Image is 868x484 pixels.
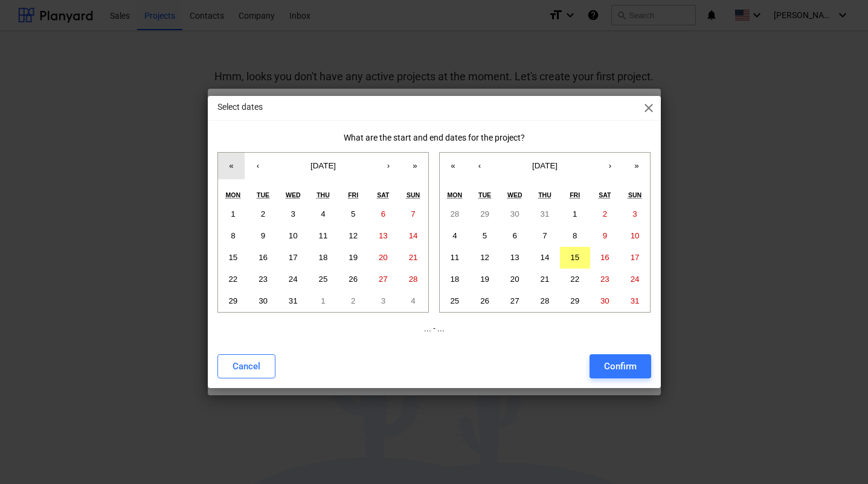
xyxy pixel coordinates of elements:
[440,247,470,269] button: August 11, 2025
[409,253,418,262] abbr: August 21, 2022
[590,203,620,225] button: August 2, 2025
[289,275,298,284] abbr: August 24, 2022
[351,209,355,218] abbr: August 5, 2022
[308,225,338,247] button: August 11, 2022
[450,209,459,218] abbr: July 28, 2025
[542,231,547,240] abbr: August 7, 2025
[573,209,577,218] abbr: August 1, 2025
[510,296,519,305] abbr: August 27, 2025
[450,296,459,305] abbr: August 25, 2025
[259,275,268,284] abbr: August 23, 2022
[368,290,399,312] button: September 3, 2022
[379,231,388,240] abbr: August 13, 2022
[448,191,463,199] abbr: Monday
[248,290,278,312] button: August 30, 2022
[641,101,656,115] span: close
[217,322,651,335] p: ... - ...
[500,290,530,312] button: August 27, 2025
[440,269,470,290] button: August 18, 2025
[541,275,550,284] abbr: August 21, 2025
[248,269,278,290] button: August 23, 2022
[590,269,620,290] button: August 23, 2025
[597,153,623,179] button: ›
[480,275,489,284] abbr: August 19, 2025
[308,290,338,312] button: September 1, 2022
[510,275,519,284] abbr: August 20, 2025
[217,101,263,113] p: Select dates
[349,231,358,240] abbr: August 12, 2022
[348,191,358,199] abbr: Friday
[409,275,418,284] abbr: August 28, 2022
[402,153,428,179] button: »
[228,296,237,305] abbr: August 29, 2022
[483,231,487,240] abbr: August 5, 2025
[217,354,275,378] button: Cancel
[590,354,651,378] button: Confirm
[278,203,308,225] button: August 3, 2022
[398,269,428,290] button: August 28, 2022
[530,290,560,312] button: August 28, 2025
[452,231,457,240] abbr: August 4, 2025
[808,426,868,484] iframe: Chat Widget
[478,191,491,199] abbr: Tuesday
[257,191,269,199] abbr: Tuesday
[450,253,459,262] abbr: August 11, 2025
[620,203,650,225] button: August 3, 2025
[631,275,640,284] abbr: August 24, 2025
[218,203,248,225] button: August 1, 2022
[570,296,579,305] abbr: August 29, 2025
[278,269,308,290] button: August 24, 2022
[411,209,415,218] abbr: August 7, 2022
[480,253,489,262] abbr: August 12, 2025
[231,231,235,240] abbr: August 8, 2022
[338,203,368,225] button: August 5, 2022
[513,231,517,240] abbr: August 6, 2025
[628,191,641,199] abbr: Sunday
[319,231,328,240] abbr: August 11, 2022
[228,275,237,284] abbr: August 22, 2022
[398,225,428,247] button: August 14, 2022
[480,296,489,305] abbr: August 26, 2025
[231,209,235,218] abbr: August 1, 2022
[560,225,590,247] button: August 8, 2025
[308,269,338,290] button: August 25, 2022
[218,247,248,269] button: August 15, 2022
[338,225,368,247] button: August 12, 2022
[278,225,308,247] button: August 10, 2022
[599,191,611,199] abbr: Saturday
[620,269,650,290] button: August 24, 2025
[631,231,640,240] abbr: August 10, 2025
[407,191,420,199] abbr: Sunday
[379,253,388,262] abbr: August 20, 2022
[532,161,558,170] span: [DATE]
[600,253,609,262] abbr: August 16, 2025
[480,209,489,218] abbr: July 29, 2025
[245,153,271,179] button: ‹
[510,253,519,262] abbr: August 13, 2025
[308,247,338,269] button: August 18, 2022
[450,275,459,284] abbr: August 18, 2025
[310,161,336,170] span: [DATE]
[560,247,590,269] button: August 15, 2025
[248,247,278,269] button: August 16, 2022
[289,231,298,240] abbr: August 10, 2022
[440,290,470,312] button: August 25, 2025
[560,269,590,290] button: August 22, 2025
[259,296,268,305] abbr: August 30, 2022
[291,209,295,218] abbr: August 3, 2022
[570,253,579,262] abbr: August 15, 2025
[381,209,385,218] abbr: August 6, 2022
[620,225,650,247] button: August 10, 2025
[278,290,308,312] button: August 31, 2022
[500,225,530,247] button: August 6, 2025
[289,253,298,262] abbr: August 17, 2022
[510,209,519,218] abbr: July 30, 2025
[470,269,500,290] button: August 19, 2025
[259,253,268,262] abbr: August 16, 2022
[500,203,530,225] button: July 30, 2025
[317,191,330,199] abbr: Thursday
[398,247,428,269] button: August 21, 2022
[321,209,325,218] abbr: August 4, 2022
[440,153,466,179] button: «
[319,253,328,262] abbr: August 18, 2022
